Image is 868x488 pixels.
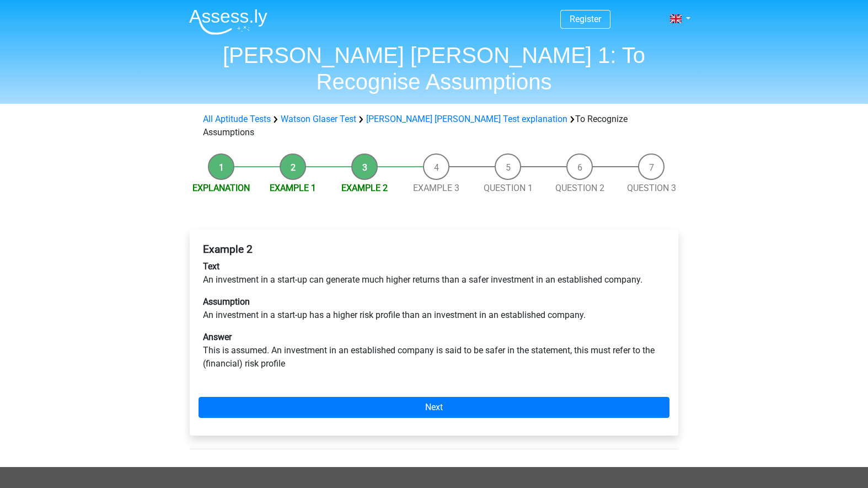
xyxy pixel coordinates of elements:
div: To Recognize Assumptions [199,113,669,139]
p: This is assumed. An investment in an established company is said to be safer in the statement, th... [203,331,665,370]
a: [PERSON_NAME] [PERSON_NAME] Test explanation [366,114,567,124]
a: Register [570,14,601,24]
a: Example 2 [341,183,388,193]
a: Question 2 [555,183,604,193]
a: All Aptitude Tests [203,114,271,124]
b: Assumption [203,296,250,307]
p: An investment in a start-up can generate much higher returns than a safer investment in an establ... [203,260,665,287]
p: An investment in a start-up has a higher risk profile than an investment in an established company. [203,295,665,322]
b: Answer [203,332,232,342]
a: Question 1 [484,183,533,193]
a: Watson Glaser Test [281,114,356,124]
h1: [PERSON_NAME] [PERSON_NAME] 1: To Recognise Assumptions [180,42,688,95]
a: Explanation [192,183,250,193]
a: Example 1 [270,183,316,193]
b: Example 2 [203,243,253,256]
b: Text [203,261,219,272]
a: Example 3 [413,183,459,193]
a: Question 3 [627,183,676,193]
a: Next [199,397,669,418]
img: Assessly [189,9,267,35]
